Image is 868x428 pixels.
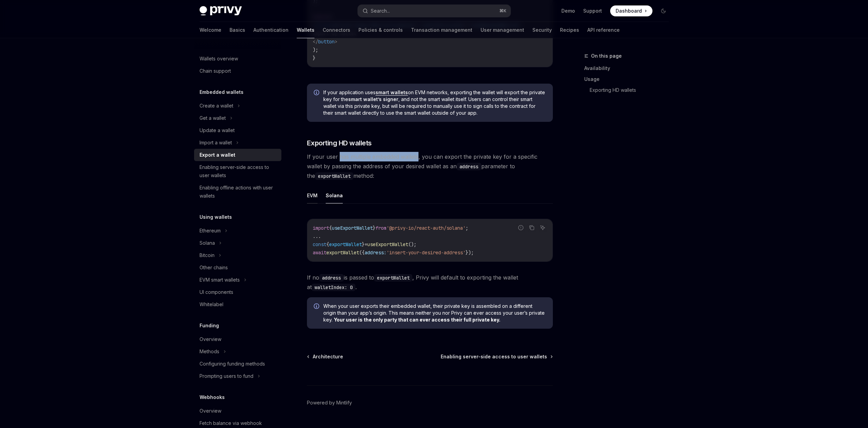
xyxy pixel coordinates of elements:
span: button [318,39,335,45]
span: ⌘ K [499,8,506,14]
span: If your application uses on EVM networks, exporting the wallet will export the private key for th... [323,89,546,116]
div: Enabling server-side access to user wallets [200,163,277,180]
span: On this page [591,52,622,60]
span: { [329,225,332,231]
a: Whitelabel [194,298,281,311]
h5: Funding [200,322,219,330]
button: Solana [326,187,343,203]
span: ; [466,225,468,231]
div: Solana [200,239,215,247]
span: If no is passed to , Privy will default to exporting the wallet at . [307,273,553,292]
span: (); [408,241,416,247]
div: Fetch balance via webhook [200,419,262,427]
button: Copy the contents from the code block [527,223,536,232]
span: } [313,55,315,61]
div: Ethereum [200,227,221,235]
a: Update a wallet [194,124,281,137]
div: Overview [200,407,221,415]
button: Report incorrect code [516,223,525,232]
a: Wallets [297,22,314,38]
a: Usage [584,74,674,85]
svg: Info [314,303,321,310]
button: EVM [307,187,318,203]
div: Search... [371,7,390,15]
a: Chain support [194,65,281,77]
button: Search...⌘K [358,5,511,17]
span: When your user exports their embedded wallet, their private key is assembled on a different origi... [323,303,546,323]
span: ); [313,47,318,53]
a: Dashboard [610,5,652,16]
div: Enabling offline actions with user wallets [200,184,277,200]
a: Wallets overview [194,53,281,65]
div: Bitcoin [200,251,215,259]
div: Chain support [200,67,231,75]
a: Support [583,8,602,14]
h5: Embedded wallets [200,88,244,96]
button: Toggle dark mode [658,5,669,16]
a: Welcome [200,22,221,38]
a: Authentication [253,22,289,38]
a: Recipes [560,22,579,38]
a: UI components [194,286,281,298]
a: Demo [561,8,575,14]
span: ({ [359,249,365,256]
div: Create a wallet [200,102,233,110]
span: '@privy-io/react-auth/solana' [386,225,466,231]
span: useExportWallet [332,225,373,231]
a: Connectors [323,22,350,38]
a: User management [481,22,524,38]
span: > [335,39,337,45]
button: Ask AI [538,223,547,232]
div: Prompting users to fund [200,372,253,380]
div: Overview [200,335,221,343]
div: Update a wallet [200,126,235,134]
code: walletIndex: 0 [312,284,355,291]
div: Configuring funding methods [200,360,265,368]
a: Basics [230,22,245,38]
strong: smart wallet’s signer [348,96,398,102]
div: Whitelabel [200,300,223,309]
div: Get a wallet [200,114,226,122]
span: from [376,225,386,231]
div: Wallets overview [200,55,238,63]
h5: Using wallets [200,213,232,221]
span: { [326,241,329,247]
span: Enabling server-side access to user wallets [441,353,547,360]
span: Dashboard [616,8,642,14]
b: Your user is the only party that can ever access their full private key. [334,317,500,323]
span: If your user has multiple embedded wallets, you can export the private key for a specific wallet ... [307,152,553,181]
a: Other chains [194,261,281,274]
code: address [319,274,344,282]
img: dark logo [200,6,242,16]
span: import [313,225,329,231]
span: } [373,225,376,231]
a: Export a wallet [194,149,281,161]
span: exportWallet [329,241,362,247]
a: Exporting HD wallets [590,85,674,96]
span: = [365,241,367,247]
code: exportWallet [374,274,412,282]
a: Overview [194,405,281,417]
code: exportWallet [315,172,353,180]
div: EVM smart wallets [200,276,240,284]
a: Security [532,22,552,38]
a: Enabling server-side access to user wallets [194,161,281,182]
a: Enabling server-side access to user wallets [441,353,552,360]
a: Enabling offline actions with user wallets [194,182,281,202]
span: exportWallet [326,249,359,256]
div: Methods [200,347,219,356]
span: address: [365,249,386,256]
div: Import a wallet [200,139,232,147]
span: </ [313,39,318,45]
span: const [313,241,326,247]
h5: Webhooks [200,393,225,401]
span: useExportWallet [367,241,408,247]
a: Policies & controls [358,22,403,38]
code: address [457,163,481,170]
div: Export a wallet [200,151,235,159]
a: Configuring funding methods [194,358,281,370]
a: Architecture [308,353,343,360]
a: Powered by Mintlify [307,399,352,406]
a: Overview [194,333,281,345]
span: await [313,249,326,256]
